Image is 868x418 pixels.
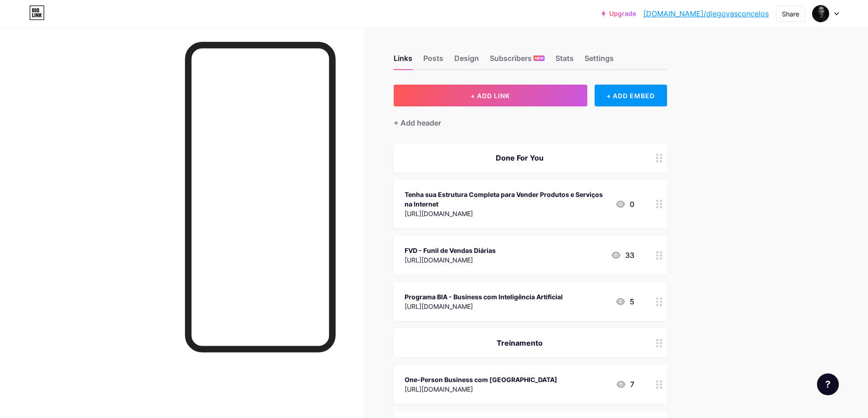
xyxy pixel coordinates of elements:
div: Settings [585,53,614,69]
div: [URL][DOMAIN_NAME] [405,302,563,311]
div: 5 [615,296,634,307]
div: Treinamento [405,337,634,348]
div: + Add header [394,117,441,128]
div: Stats [555,53,574,69]
div: Subscribers [490,53,544,69]
div: Programa BIA - Business com Inteligência Artificial [405,292,563,302]
div: Posts [423,53,443,69]
span: + ADD LINK [471,92,510,100]
a: Upgrade [601,10,636,17]
div: 0 [615,199,634,210]
div: + ADD EMBED [595,85,667,106]
div: Share [782,9,799,19]
div: [URL][DOMAIN_NAME] [405,384,557,394]
a: [DOMAIN_NAME]/diegovasconcelos [643,8,769,19]
div: 33 [611,250,634,261]
div: Done For You [405,152,634,163]
img: diegovasconcelos [812,5,829,22]
div: [URL][DOMAIN_NAME] [405,255,496,265]
div: [URL][DOMAIN_NAME] [405,209,608,218]
div: Tenha sua Estrutura Completa para Vender Produtos e Serviços na Internet [405,190,608,209]
button: + ADD LINK [394,85,587,106]
div: FVD - Funil de Vendas Diárias [405,246,496,255]
span: NEW [535,55,544,61]
div: 7 [616,379,634,390]
div: One-Person Business com [GEOGRAPHIC_DATA] [405,375,557,384]
div: Design [454,53,479,69]
div: Links [394,53,412,69]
